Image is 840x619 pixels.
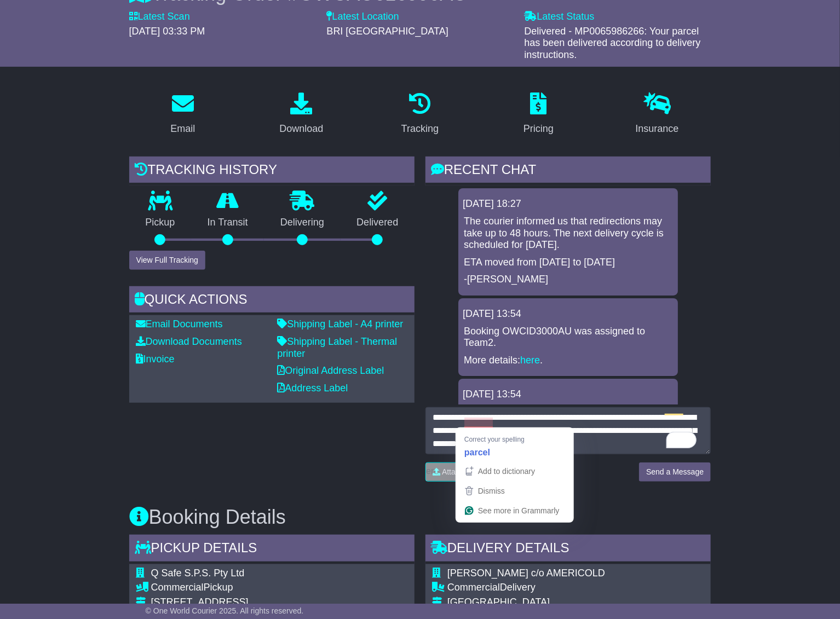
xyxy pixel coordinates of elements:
[129,217,191,229] p: Pickup
[129,157,415,186] div: Tracking history
[277,383,348,394] a: Address Label
[129,26,205,37] span: [DATE] 03:33 PM
[272,89,330,140] a: Download
[151,582,340,594] div: Pickup
[136,336,242,347] a: Download Documents
[463,308,674,320] div: [DATE] 13:54
[129,286,415,316] div: Quick Actions
[136,354,175,365] a: Invoice
[636,122,679,136] div: Insurance
[401,122,439,136] div: Tracking
[464,326,672,349] p: Booking OWCID3000AU was assigned to Team2.
[277,365,384,376] a: Original Address Label
[151,568,245,578] span: Q Safe S.P.S. Pty Ltd
[463,389,674,401] div: [DATE] 13:54
[464,257,672,269] p: ETA moved from [DATE] to [DATE]
[170,122,195,136] div: Email
[447,568,605,578] span: [PERSON_NAME] c/o AMERICOLD
[516,89,561,140] a: Pricing
[136,319,223,329] a: Email Documents
[279,122,323,136] div: Download
[151,582,204,593] span: Commercial
[464,355,672,367] p: More details: .
[425,407,711,454] textarea: To enrich screen reader interactions, please activate Accessibility in Grammarly extension settings
[163,89,202,140] a: Email
[524,26,700,60] span: Delivered - MP0065986266: Your parcel has been delivered according to delivery instructions.
[129,251,205,270] button: View Full Tracking
[151,597,340,609] div: [STREET_ADDRESS]
[341,217,415,229] p: Delivered
[277,319,403,329] a: Shipping Label - A4 printer
[523,122,554,136] div: Pricing
[129,11,190,23] label: Latest Scan
[629,89,686,140] a: Insurance
[464,274,672,286] p: -[PERSON_NAME]
[447,582,695,594] div: Delivery
[264,217,340,229] p: Delivering
[463,198,674,210] div: [DATE] 18:27
[639,462,711,482] button: Send a Message
[146,606,304,615] span: © One World Courier 2025. All rights reserved.
[447,582,500,593] span: Commercial
[447,597,695,609] div: [GEOGRAPHIC_DATA]
[277,336,397,359] a: Shipping Label - Thermal printer
[425,157,711,186] div: RECENT CHAT
[327,11,399,23] label: Latest Location
[425,535,711,564] div: Delivery Details
[129,506,711,528] h3: Booking Details
[520,355,540,366] a: here
[394,89,446,140] a: Tracking
[129,535,415,564] div: Pickup Details
[524,11,594,23] label: Latest Status
[191,217,264,229] p: In Transit
[464,216,672,251] p: The courier informed us that redirections may take up to 48 hours. The next delivery cycle is sch...
[327,26,448,37] span: BRI [GEOGRAPHIC_DATA]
